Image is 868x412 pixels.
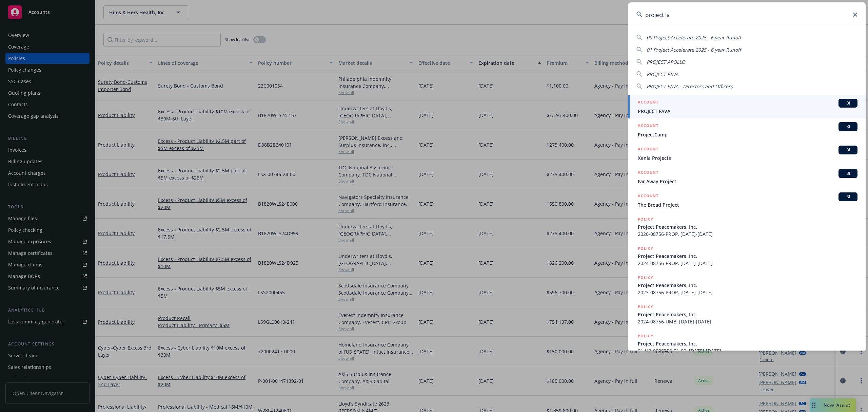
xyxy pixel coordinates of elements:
[638,289,857,296] span: 2023-08756-PROP, [DATE]-[DATE]
[638,333,653,339] h5: POLICY
[628,95,866,118] a: ACCOUNTBIPROJECT FAVA
[628,165,866,189] a: ACCOUNTBIFar Away Project
[638,192,658,201] h5: ACCOUNT
[638,303,653,310] h5: POLICY
[638,347,857,354] span: 01-UB-0008756-01-09, [DATE]-[DATE]
[638,131,857,138] span: ProjectCamp
[841,147,855,153] span: BI
[638,252,857,260] span: Project Peacemakers, Inc.
[647,46,741,53] span: 01 Project Accelerate 2025 - 6 year Runoff
[628,329,866,358] a: POLICYProject Peacemakers, Inc.01-UB-0008756-01-09, [DATE]-[DATE]
[638,318,857,325] span: 2024-08756-UMB, [DATE]-[DATE]
[638,178,857,185] span: Far Away Project
[638,282,857,289] span: Project Peacemakers, Inc.
[841,100,855,106] span: BI
[638,274,653,281] h5: POLICY
[638,216,653,223] h5: POLICY
[628,118,866,142] a: ACCOUNTBIProjectCamp
[628,300,866,329] a: POLICYProject Peacemakers, Inc.2024-08756-UMB, [DATE]-[DATE]
[647,34,741,41] span: 00 Project Accelerate 2025 - 6 year Runoff
[638,169,658,177] h5: ACCOUNT
[638,99,658,107] h5: ACCOUNT
[628,142,866,165] a: ACCOUNTBIXenia Projects
[638,154,857,162] span: Xenia Projects
[841,124,855,130] span: BI
[628,212,866,241] a: POLICYProject Peacemakers, Inc.2020-08756-PROP, [DATE]-[DATE]
[628,189,866,212] a: ACCOUNTBIThe Bread Project
[638,340,857,347] span: Project Peacemakers, Inc.
[647,71,678,77] span: PROJECT FAVA
[841,170,855,176] span: BI
[647,83,733,90] span: PROJECT FAVA - Directors and Officers
[638,122,658,130] h5: ACCOUNT
[638,245,653,252] h5: POLICY
[638,311,857,318] span: Project Peacemakers, Inc.
[628,270,866,300] a: POLICYProject Peacemakers, Inc.2023-08756-PROP, [DATE]-[DATE]
[638,108,857,115] span: PROJECT FAVA
[647,59,685,65] span: PROJECT APOLLO
[638,223,857,230] span: Project Peacemakers, Inc.
[638,230,857,238] span: 2020-08756-PROP, [DATE]-[DATE]
[628,241,866,270] a: POLICYProject Peacemakers, Inc.2024-08756-PROP, [DATE]-[DATE]
[628,2,866,27] input: Search...
[841,194,855,200] span: BI
[638,146,658,154] h5: ACCOUNT
[638,260,857,267] span: 2024-08756-PROP, [DATE]-[DATE]
[638,201,857,208] span: The Bread Project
